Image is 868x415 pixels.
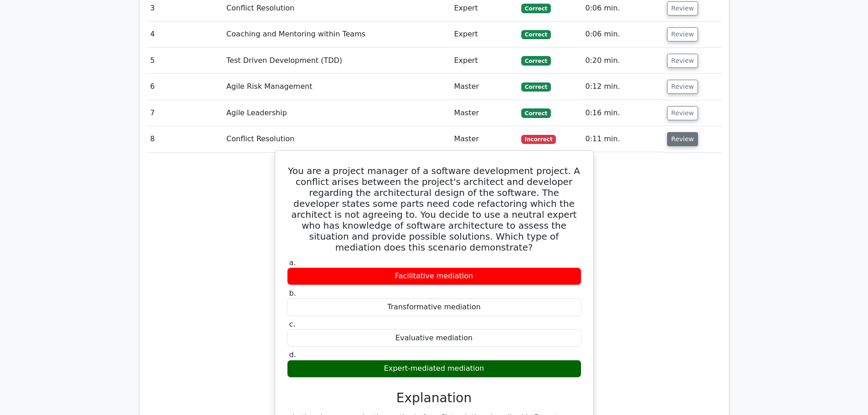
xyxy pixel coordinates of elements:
[287,329,581,347] div: Evaluative mediation
[521,30,551,39] span: Correct
[521,4,551,13] span: Correct
[289,289,296,297] span: b.
[521,135,556,144] span: Incorrect
[450,21,517,47] td: Expert
[287,298,581,316] div: Transformative mediation
[450,126,517,152] td: Master
[147,74,223,100] td: 6
[223,100,451,126] td: Agile Leadership
[581,74,663,100] td: 0:12 min.
[667,54,698,68] button: Review
[667,132,698,146] button: Review
[581,21,663,47] td: 0:06 min.
[147,100,223,126] td: 7
[223,126,451,152] td: Conflict Resolution
[581,126,663,152] td: 0:11 min.
[293,390,576,406] h3: Explanation
[581,48,663,74] td: 0:20 min.
[147,48,223,74] td: 5
[223,21,451,47] td: Coaching and Mentoring within Teams
[450,48,517,74] td: Expert
[286,165,582,253] h5: You are a project manager of a software development project. A conflict arises between the projec...
[450,100,517,126] td: Master
[287,267,581,285] div: Facilitative mediation
[667,106,698,120] button: Review
[581,100,663,126] td: 0:16 min.
[521,56,551,65] span: Correct
[223,74,451,100] td: Agile Risk Management
[287,360,581,378] div: Expert-mediated mediation
[521,108,551,118] span: Correct
[223,48,451,74] td: Test Driven Development (TDD)
[147,21,223,47] td: 4
[667,80,698,94] button: Review
[289,350,296,359] span: d.
[450,74,517,100] td: Master
[667,27,698,41] button: Review
[521,82,551,92] span: Correct
[289,258,296,267] span: a.
[289,320,296,328] span: c.
[147,126,223,152] td: 8
[667,1,698,15] button: Review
